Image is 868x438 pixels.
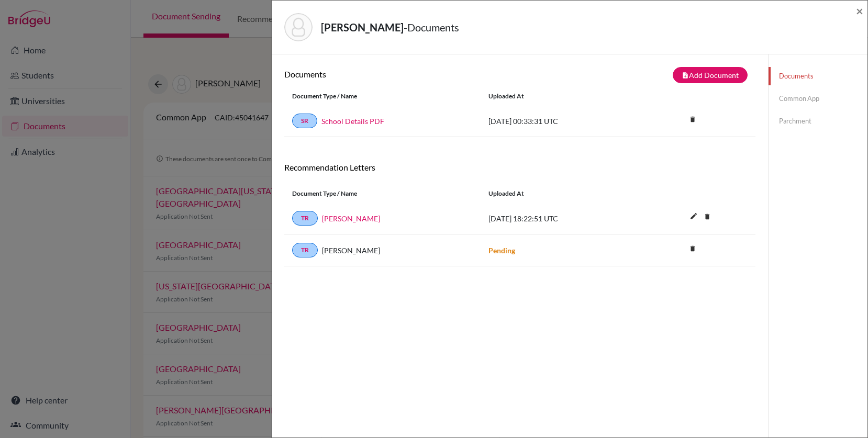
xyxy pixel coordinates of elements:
[682,72,689,79] i: note_add
[284,189,481,198] div: Document Type / Name
[481,116,638,127] div: [DATE] 00:33:31 UTC
[292,243,318,257] a: TR
[673,67,748,83] button: note_addAdd Document
[685,208,702,224] i: edit
[685,111,700,127] i: delete
[699,210,715,224] a: delete
[292,114,317,128] a: SR
[685,113,700,127] a: delete
[322,245,380,256] span: [PERSON_NAME]
[284,92,481,101] div: Document Type / Name
[769,89,867,108] a: Common App
[321,21,404,33] strong: [PERSON_NAME]
[769,67,867,85] a: Documents
[481,189,638,198] div: Uploaded at
[685,209,703,225] button: edit
[685,242,700,256] a: delete
[769,112,867,130] a: Parchment
[856,3,863,18] span: ×
[488,214,558,223] span: [DATE] 18:22:51 UTC
[292,211,318,226] a: TR
[284,69,520,79] h6: Documents
[856,5,863,17] button: Close
[685,241,700,256] i: delete
[481,92,638,101] div: Uploaded at
[284,162,755,172] h6: Recommendation Letters
[488,246,515,255] strong: Pending
[322,213,380,224] a: [PERSON_NAME]
[321,116,384,127] a: School Details PDF
[699,209,715,224] i: delete
[404,21,459,33] span: - Documents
